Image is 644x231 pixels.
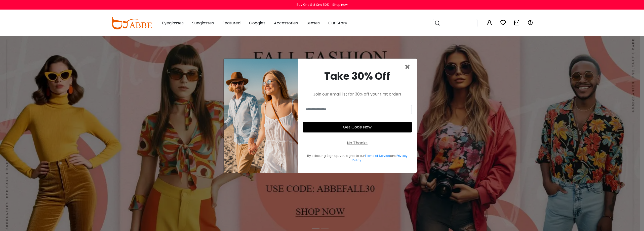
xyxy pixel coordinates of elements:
span: Accessories [274,20,298,26]
div: Take 30% Off [303,69,412,84]
span: Eyeglasses [162,20,184,26]
a: Privacy Policy [352,154,408,162]
span: Sunglasses [192,20,214,26]
span: Lenses [306,20,320,26]
button: Close [405,63,410,72]
span: Our Story [328,20,347,26]
a: Terms of Service [365,154,390,158]
img: abbeglasses.com [111,17,152,29]
div: Join our email list for 30% off your first order! [303,91,412,97]
div: By selecting Sign up, you agree to our and . [303,154,412,163]
a: Shop now [330,3,348,7]
div: Shop now [332,3,348,7]
img: welcome [224,59,298,173]
div: Buy One Get One 50% [297,3,329,7]
button: Get Code Now [303,122,412,132]
span: Featured [222,20,240,26]
div: No Thanks [347,140,368,146]
span: Goggles [249,20,265,26]
span: × [405,61,410,73]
